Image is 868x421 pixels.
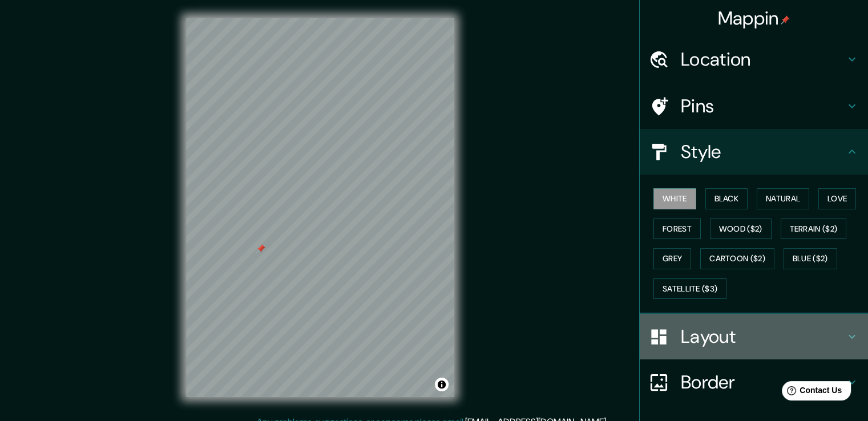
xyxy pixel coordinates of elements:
h4: Layout [681,325,845,348]
h4: Mappin [718,7,790,30]
canvas: Map [186,18,454,397]
div: Border [640,359,868,405]
button: Toggle attribution [435,378,449,391]
div: Location [640,37,868,82]
button: Grey [653,248,691,269]
h4: Style [681,140,845,163]
button: White [653,188,696,209]
button: Black [705,188,748,209]
h4: Border [681,371,845,394]
button: Blue ($2) [784,248,837,269]
button: Cartoon ($2) [700,248,774,269]
h4: Pins [681,95,845,118]
button: Love [818,188,856,209]
button: Terrain ($2) [781,218,847,240]
button: Wood ($2) [710,218,772,240]
iframe: Help widget launcher [766,377,855,408]
img: pin-icon.png [781,15,790,25]
h4: Location [681,48,845,71]
button: Satellite ($3) [653,278,726,299]
div: Style [640,129,868,175]
div: Layout [640,314,868,359]
button: Natural [757,188,809,209]
div: Pins [640,83,868,129]
button: Forest [653,218,701,240]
